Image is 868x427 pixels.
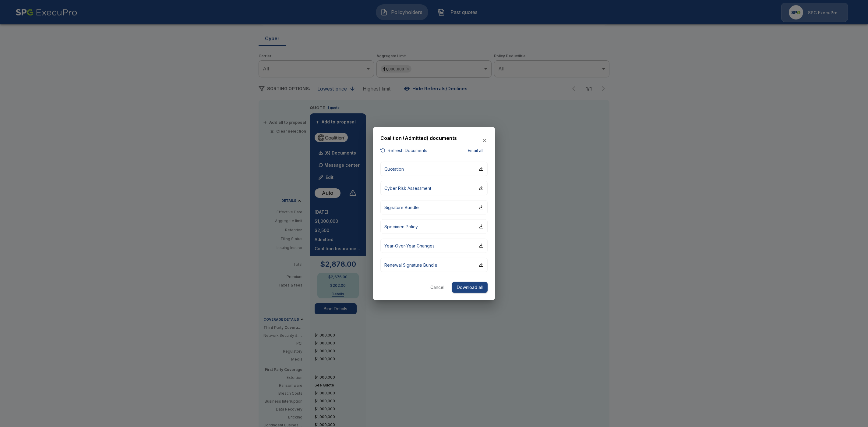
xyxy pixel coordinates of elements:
p: Year-Over-Year Changes [384,242,435,249]
p: Quotation [384,165,404,172]
button: Refresh Documents [380,147,427,155]
button: Cancel [428,282,447,293]
button: Cyber Risk Assessment [380,181,488,195]
p: Renewal Signature Bundle [384,262,437,268]
h6: Coalition (Admitted) documents [380,134,457,142]
button: Download all [452,282,488,293]
button: Signature Bundle [380,200,488,214]
p: Signature Bundle [384,204,419,210]
button: Email all [463,147,488,155]
p: Specimen Policy [384,223,418,230]
button: Quotation [380,162,488,176]
button: Year-Over-Year Changes [380,238,488,253]
p: Cyber Risk Assessment [384,185,431,191]
button: Specimen Policy [380,219,488,233]
button: Renewal Signature Bundle [380,258,488,272]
